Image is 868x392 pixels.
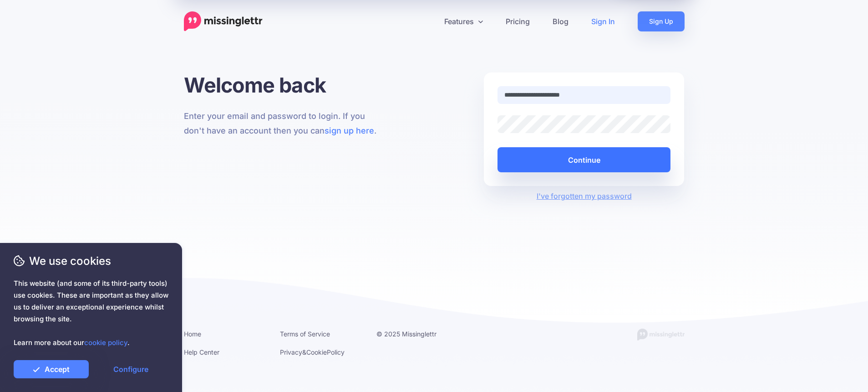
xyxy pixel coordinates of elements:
a: Cookie [306,348,327,356]
a: Blog [541,11,580,31]
a: Sign Up [638,11,685,31]
button: Continue [497,147,671,172]
li: © 2025 Missinglettr [376,328,459,340]
a: Sign In [580,11,626,31]
span: We use cookies [14,253,168,269]
a: Pricing [494,11,541,31]
a: cookie policy [84,338,127,347]
a: Accept [14,360,89,378]
a: Home [184,330,201,338]
a: I've forgotten my password [537,191,632,201]
a: Features [433,11,494,31]
a: sign up here [325,126,374,135]
a: Privacy [280,348,302,356]
a: Terms of Service [280,330,330,338]
p: Enter your email and password to login. If you don't have an account then you can . [184,109,385,138]
a: Configure [93,360,168,378]
a: Help Center [184,348,219,356]
h1: Welcome back [184,72,385,98]
li: & Policy [280,346,363,358]
span: This website (and some of its third-party tools) use cookies. These are important as they allow u... [14,278,168,349]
